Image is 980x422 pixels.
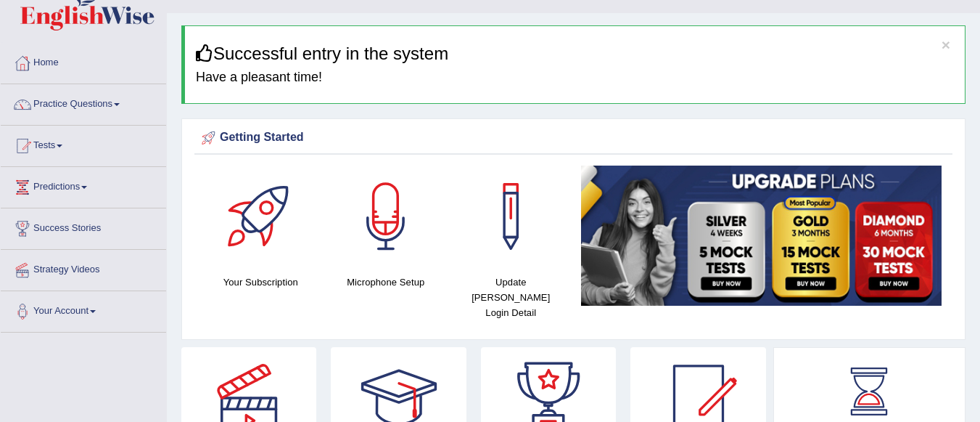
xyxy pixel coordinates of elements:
[1,43,166,79] a: Home
[198,127,949,149] div: Getting Started
[196,70,954,85] h4: Have a pleasant time!
[1,84,166,121] a: Practice Questions
[942,37,950,52] button: ×
[196,44,954,63] h3: Successful entry in the system
[456,275,567,320] h4: Update [PERSON_NAME] Login Detail
[1,208,166,245] a: Success Stories
[1,167,166,203] a: Predictions
[581,166,942,306] img: small5.jpg
[1,126,166,162] a: Tests
[331,275,442,290] h4: Microphone Setup
[205,275,316,290] h4: Your Subscription
[1,291,166,328] a: Your Account
[1,250,166,286] a: Strategy Videos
